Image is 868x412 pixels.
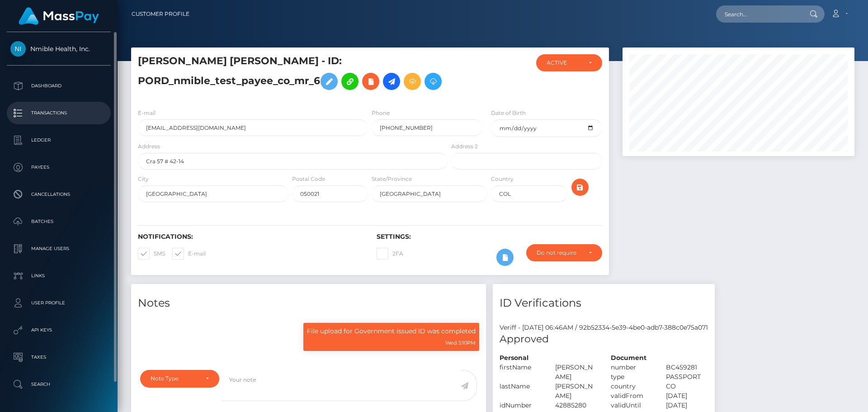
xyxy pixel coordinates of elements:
div: PASSPORT [659,372,715,382]
label: Postal Code [292,175,325,183]
label: 2FA [377,248,403,260]
p: Transactions [10,106,107,120]
button: Note Type [140,370,219,387]
p: File upload for Government issued ID was completed [307,327,476,336]
h6: Notifications: [138,233,363,241]
div: BC459281 [659,363,715,372]
span: Nmible Health, Inc. [7,45,111,53]
p: Manage Users [10,242,107,256]
a: Payees [7,156,111,179]
div: lastName [493,382,548,401]
label: City [138,175,149,183]
a: Customer Profile [132,5,189,24]
a: Initiate Payout [383,73,400,90]
label: E-mail [172,248,206,260]
p: Links [10,269,107,283]
h5: Approved [500,332,708,346]
p: User Profile [10,296,107,310]
p: Search [10,378,107,391]
div: number [604,363,660,372]
div: country [604,382,660,391]
button: Do not require [526,244,602,261]
div: validUntil [604,401,660,410]
strong: Personal [500,354,528,362]
p: Ledger [10,133,107,147]
h5: [PERSON_NAME] [PERSON_NAME] - ID: PORD_nmible_test_payee_co_mr_6 [138,54,443,95]
small: Wed 5:10PM [445,340,476,346]
h4: Notes [138,295,479,311]
a: Manage Users [7,237,111,260]
label: Phone [372,109,390,117]
label: E-mail [138,109,156,117]
a: Links [7,265,111,287]
img: MassPay Logo [19,7,99,25]
input: Search... [716,5,801,23]
div: type [604,372,660,382]
div: firstName [493,363,548,382]
div: validFrom [604,391,660,401]
div: Do not require [537,249,581,256]
div: ACTIVE [547,59,581,66]
label: Date of Birth [491,109,526,117]
div: CO [659,382,715,391]
label: State/Province [372,175,412,183]
div: [DATE] [659,391,715,401]
img: Nmible Health, Inc. [10,41,26,57]
a: API Keys [7,319,111,341]
h4: ID Verifications [500,295,708,311]
a: Cancellations [7,183,111,206]
div: 42885280 [548,401,604,410]
h6: Settings: [377,233,602,241]
a: Batches [7,210,111,233]
label: Address [138,142,160,151]
a: Ledger [7,129,111,152]
label: SMS [138,248,165,260]
div: [DATE] [659,401,715,410]
a: Dashboard [7,75,111,97]
p: API Keys [10,323,107,337]
label: Country [491,175,514,183]
div: idNumber [493,401,548,410]
div: Note Type [151,375,198,382]
label: Address 2 [451,142,478,151]
p: Payees [10,161,107,174]
p: Cancellations [10,188,107,201]
div: Veriff - [DATE] 06:46AM / 92b52334-5e39-4be0-adb7-388c0e75a071 [493,323,715,332]
a: Taxes [7,346,111,369]
div: [PERSON_NAME] [548,382,604,401]
p: Batches [10,215,107,228]
a: User Profile [7,292,111,314]
a: Search [7,373,111,396]
a: Transactions [7,102,111,124]
p: Taxes [10,350,107,364]
button: ACTIVE [536,54,602,71]
div: [PERSON_NAME] [548,363,604,382]
p: Dashboard [10,79,107,93]
strong: Document [611,354,646,362]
